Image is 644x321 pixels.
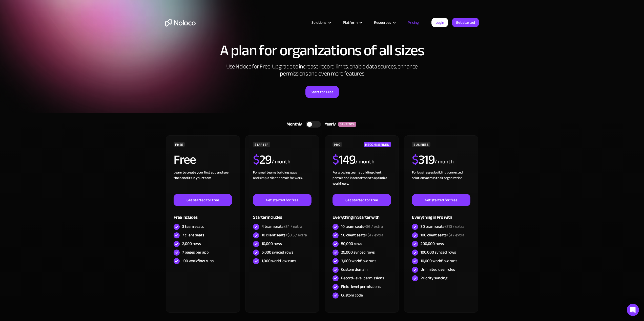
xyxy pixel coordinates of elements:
div: For small teams building apps and simple client portals for work. ‍ [253,170,311,194]
span: $ [333,148,339,171]
h2: Use Noloco for Free. Upgrade to increase record limits, enable data sources, enhance permissions ... [221,63,423,77]
a: Login [431,18,448,27]
div: Platform [337,19,368,26]
h1: A plan for organizations of all sizes [165,43,479,58]
div: SAVE 20% [338,122,356,127]
div: 25,000 synced rows [341,250,375,255]
div: 100 client seats [421,232,464,238]
span: $ [412,148,418,171]
a: Get started [452,18,479,27]
div: Field-level permissions [341,284,381,289]
div: BUSINESS [412,142,430,147]
div: Platform [343,19,358,26]
div: 100,000 synced rows [421,250,456,255]
h2: 29 [253,153,272,166]
h2: Free [174,153,196,166]
span: +$4 / extra [283,223,302,230]
h2: 319 [412,153,434,166]
div: 7 pages per app [182,250,209,255]
div: / month [272,158,290,166]
div: 50 client seats [341,232,383,238]
div: Learn to create your first app and see the benefits in your team ‍ [174,170,232,194]
div: 10,000 workflow runs [421,258,457,264]
div: Free includes [174,206,232,223]
div: 3 team seats [182,224,204,229]
div: 30 team seats [421,224,464,229]
span: +$6 / extra [364,223,383,230]
span: +$10 / extra [444,223,464,230]
div: For businesses building connected solutions across their organization. ‍ [412,170,470,194]
div: 3,000 workflow runs [341,258,376,264]
div: Everything in Pro with [412,206,470,223]
div: 7 client seats [182,232,204,238]
div: STARTER [253,142,270,147]
a: Start for Free [305,86,339,98]
div: 10 client seats [262,232,307,238]
div: 10,000 rows [262,241,282,246]
a: Get started for free [412,194,470,206]
div: 200,000 rows [421,241,444,246]
div: Custom domain [341,267,368,272]
div: Monthly [280,120,306,128]
div: PRO [333,142,342,147]
a: home [165,19,196,27]
div: Starter includes [253,206,311,223]
a: Pricing [401,19,425,26]
a: Get started for free [174,194,232,206]
span: +$1 / extra [447,231,464,239]
span: $ [253,148,259,171]
span: +$1 / extra [366,231,383,239]
div: For growing teams building client portals and internal tools to optimize workflows. [333,170,391,194]
div: Open Intercom Messenger [627,304,639,316]
div: 50,000 rows [341,241,362,246]
div: Everything in Starter with [333,206,391,223]
div: RECOMMENDED [364,142,391,147]
div: Resources [368,19,401,26]
div: Resources [374,19,391,26]
div: 1,000 workflow runs [262,258,296,264]
div: 2,000 rows [182,241,201,246]
div: Solutions [305,19,337,26]
h2: 149 [333,153,355,166]
a: Get started for free [333,194,391,206]
div: Record-level permissions [341,275,384,281]
div: / month [434,158,453,166]
div: Priority syncing [421,275,447,281]
div: 4 team seats [262,224,302,229]
a: Get started for free [253,194,311,206]
div: Solutions [311,19,326,26]
div: 100 workflow runs [182,258,214,264]
div: Yearly [321,120,338,128]
div: 10 team seats [341,224,383,229]
div: Unlimited user roles [421,267,455,272]
div: Custom code [341,292,363,298]
div: FREE [174,142,185,147]
div: / month [355,158,374,166]
div: 5,000 synced rows [262,250,293,255]
span: +$0.5 / extra [285,231,307,239]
